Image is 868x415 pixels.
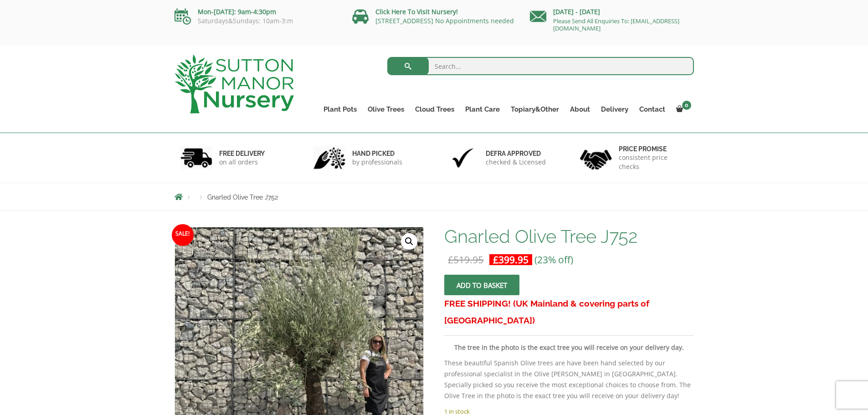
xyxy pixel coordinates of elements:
h1: Gnarled Olive Tree J752 [444,227,693,246]
p: checked & Licensed [486,158,546,167]
a: Click Here To Visit Nursery! [375,7,458,16]
span: £ [448,253,453,266]
img: 4.jpg [580,144,612,172]
a: About [565,103,596,116]
nav: Breadcrumbs [175,193,694,200]
span: £ [493,253,498,266]
h6: Price promise [619,145,688,153]
a: 0 [671,103,694,116]
bdi: 399.95 [493,253,529,266]
p: by professionals [352,158,402,167]
p: Saturdays&Sundays: 10am-3:m [175,17,339,25]
a: Plant Pots [318,103,362,116]
a: View full-screen image gallery [401,233,417,250]
p: Mon-[DATE]: 9am-4:30pm [175,6,339,17]
p: These beautiful Spanish Olive trees are have been hand selected by our professional specialist in... [444,358,693,401]
img: 1.jpg [180,146,212,169]
img: 2.jpg [313,146,345,169]
h6: hand picked [352,149,402,158]
p: [DATE] - [DATE] [530,6,694,17]
bdi: 519.95 [448,253,483,266]
strong: The tree in the photo is the exact tree you will receive on your delivery day. [454,343,684,352]
img: logo [175,55,294,113]
span: 0 [682,101,691,110]
h3: FREE SHIPPING! (UK Mainland & covering parts of [GEOGRAPHIC_DATA]) [444,295,693,329]
a: [STREET_ADDRESS] No Appointments needed [375,16,514,25]
a: Cloud Trees [410,103,460,116]
p: on all orders [219,158,265,167]
span: (23% off) [534,253,573,266]
button: Add to basket [444,275,519,295]
a: Contact [634,103,671,116]
a: Plant Care [460,103,505,116]
a: Topiary&Other [505,103,565,116]
h6: FREE DELIVERY [219,149,265,158]
input: Search... [387,57,694,75]
span: Gnarled Olive Tree J752 [207,194,278,201]
p: consistent price checks [619,153,688,171]
a: Delivery [596,103,634,116]
span: Sale! [172,224,194,246]
h6: Defra approved [486,149,546,158]
img: 3.jpg [447,146,479,169]
a: Please Send All Enquiries To: [EMAIL_ADDRESS][DOMAIN_NAME] [553,17,679,32]
a: Olive Trees [362,103,410,116]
